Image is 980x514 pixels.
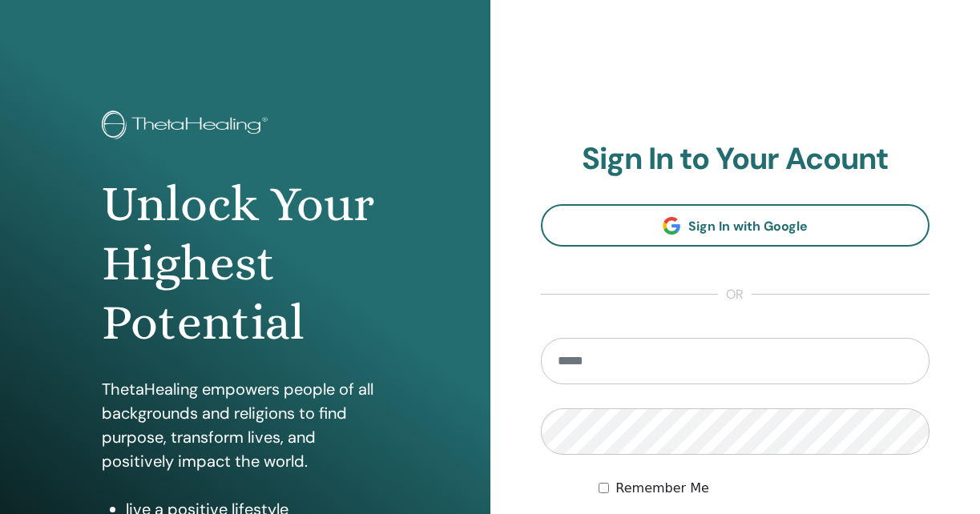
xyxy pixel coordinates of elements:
[599,479,930,498] div: Keep me authenticated indefinitely or until I manually logout
[688,218,808,235] span: Sign In with Google
[541,204,930,247] a: Sign In with Google
[541,141,930,178] h2: Sign In to Your Acount
[102,175,389,353] h1: Unlock Your Highest Potential
[102,377,389,473] p: ThetaHealing empowers people of all backgrounds and religions to find purpose, transform lives, a...
[615,479,709,498] label: Remember Me
[718,285,752,304] span: or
